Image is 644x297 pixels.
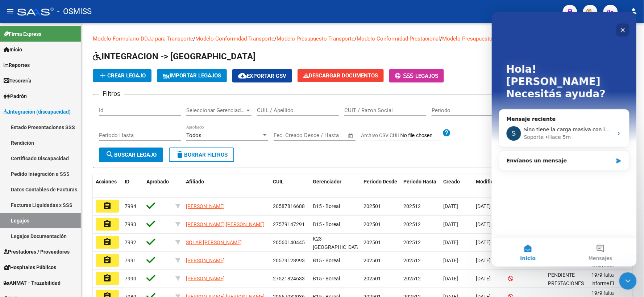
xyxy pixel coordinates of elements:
[361,132,400,138] span: Archivo CSV CUIL
[403,203,421,209] span: 202512
[310,174,361,198] datatable-header-cell: Gerenciador
[630,7,638,16] mat-icon: person
[443,221,458,227] span: [DATE]
[93,35,193,42] a: Modelo Formulario DDJJ para Transporte
[403,179,436,184] span: Periodo Hasta
[103,274,112,283] mat-icon: assignment
[54,122,79,129] div: • Hace 5m
[443,258,458,263] span: [DATE]
[105,152,157,158] span: Buscar Legajo
[363,239,381,245] span: 202501
[105,150,114,159] mat-icon: search
[125,179,129,184] span: ID
[7,139,138,159] div: Envíanos un mensaje
[4,279,61,287] span: ANMAT - Trazabilidad
[357,35,440,42] a: Modelo Conformidad Prestacional
[125,258,136,263] span: 7991
[99,71,107,80] mat-icon: add
[303,72,378,79] span: Descargar Documentos
[313,276,340,281] span: B15 - Boreal
[476,258,491,263] span: [DATE]
[186,258,225,263] span: [PERSON_NAME]
[103,256,112,264] mat-icon: assignment
[125,203,136,209] span: 7994
[186,107,245,114] span: Seleccionar Gerenciador
[4,30,41,38] span: Firma Express
[273,221,305,227] span: 27579147291
[400,132,442,139] input: Archivo CSV CUIL
[361,174,400,198] datatable-header-cell: Periodo Desde
[103,238,112,246] mat-icon: assignment
[347,132,355,140] button: Open calendar
[157,69,227,82] button: IMPORTAR LEGAJOS
[4,46,22,54] span: Inicio
[125,239,136,245] span: 7992
[443,276,458,281] span: [DATE]
[442,128,451,137] mat-icon: help
[415,73,438,79] span: Legajos
[186,132,201,139] span: Todos
[93,69,151,82] button: Crear Legajo
[186,179,204,184] span: Afiliado
[273,239,305,245] span: 20560140445
[476,179,502,184] span: Modificado
[273,276,305,281] span: 27521824633
[96,179,117,184] span: Acciones
[103,220,112,228] mat-icon: assignment
[186,221,265,227] span: [PERSON_NAME] [PERSON_NAME]
[440,174,473,198] datatable-header-cell: Creado
[99,89,124,99] h3: Filtros
[395,73,415,79] span: -
[473,174,506,198] datatable-header-cell: Modificado
[175,152,228,158] span: Borrar Filtros
[313,258,340,263] span: B15 - Boreal
[403,258,421,263] span: 202512
[274,132,303,139] input: Fecha inicio
[313,221,340,227] span: B15 - Boreal
[163,72,221,79] span: IMPORTAR LEGAJOS
[363,179,397,184] span: Periodo Desde
[309,132,345,139] input: Fecha fin
[443,179,460,184] span: Creado
[277,35,354,42] a: Modelo Presupuesto Transporte
[403,276,421,281] span: 202512
[298,69,384,82] button: Descargar Documentos
[619,272,637,290] iframe: Intercom live chat
[186,276,225,281] span: [PERSON_NAME]
[4,108,71,116] span: Integración (discapacidad)
[400,174,440,198] datatable-header-cell: Periodo Hasta
[144,174,173,198] datatable-header-cell: Aprobado
[273,203,305,209] span: 20587816688
[363,258,381,263] span: 202501
[238,73,286,79] span: Exportar CSV
[476,221,491,227] span: [DATE]
[389,69,444,82] button: -Legajos
[186,203,225,209] span: [PERSON_NAME]
[15,145,121,153] div: Envíanos un mensaje
[443,203,458,209] span: [DATE]
[6,7,14,16] mat-icon: menu
[270,174,310,198] datatable-header-cell: CUIL
[93,51,255,61] span: INTEGRACION -> [GEOGRAPHIC_DATA]
[32,122,52,129] div: Soporte
[592,272,615,286] span: 19/9 falta informe EI
[4,61,30,69] span: Reportes
[403,239,421,245] span: 202512
[363,203,381,209] span: 202501
[29,244,44,249] span: Inicio
[232,69,292,82] button: Exportar CSV
[183,174,270,198] datatable-header-cell: Afiliado
[4,263,56,271] span: Hospitales Públicos
[32,115,300,120] span: Sino tiene la carga masiva con lectura de nombre de archivo que lo vincula leyendo el nombre espe...
[442,35,524,42] a: Modelo Presupuesto Prestacional
[363,276,381,281] span: 202501
[93,174,122,198] datatable-header-cell: Acciones
[72,226,145,255] button: Mensajes
[122,174,144,198] datatable-header-cell: ID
